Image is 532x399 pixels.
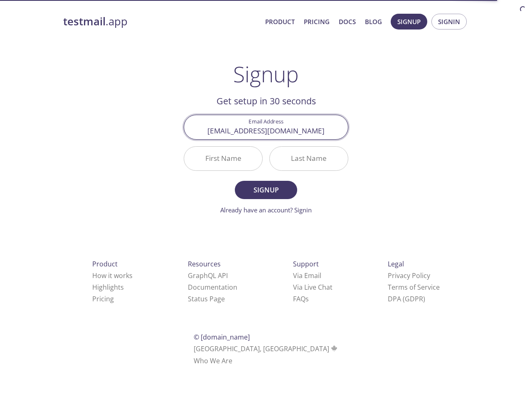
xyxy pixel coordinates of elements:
[388,283,440,292] a: Terms of Service
[184,94,348,108] h2: Get setup in 30 seconds
[293,259,319,268] span: Support
[233,62,299,86] h1: Signup
[293,294,309,303] a: FAQ
[365,16,382,27] a: Blog
[339,16,356,27] a: Docs
[265,16,295,27] a: Product
[188,283,237,292] a: Documentation
[431,14,467,30] button: Signin
[438,16,460,27] span: Signin
[188,271,228,280] a: GraphQL API
[194,332,250,342] span: © [DOMAIN_NAME]
[235,181,297,199] button: Signup
[388,294,425,303] a: DPA (GDPR)
[194,356,232,365] a: Who We Are
[391,14,427,30] button: Signup
[388,259,404,268] span: Legal
[220,206,312,214] a: Already have an account? Signin
[388,271,430,280] a: Privacy Policy
[63,14,106,29] strong: testmail
[304,16,330,27] a: Pricing
[63,15,259,29] a: testmail.app
[92,294,114,303] a: Pricing
[293,283,332,292] a: Via Live Chat
[92,283,124,292] a: Highlights
[305,294,309,303] span: s
[194,344,339,353] span: [GEOGRAPHIC_DATA], [GEOGRAPHIC_DATA]
[92,259,118,268] span: Product
[92,271,133,280] a: How it works
[397,16,421,27] span: Signup
[244,184,288,196] span: Signup
[188,259,221,268] span: Resources
[188,294,225,303] a: Status Page
[293,271,321,280] a: Via Email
